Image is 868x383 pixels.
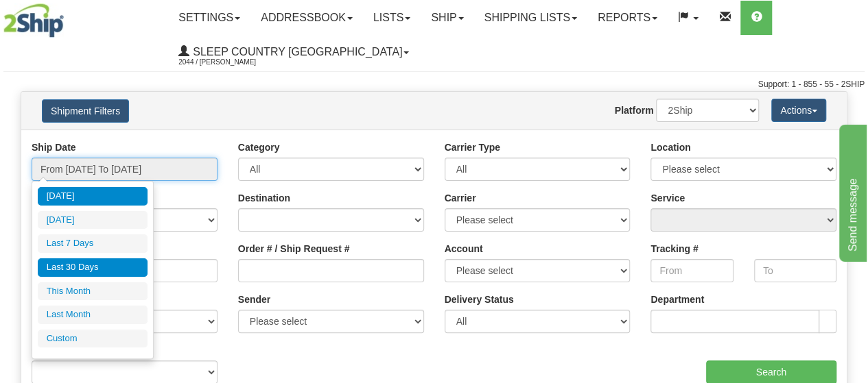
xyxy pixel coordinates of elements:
img: logo2044.jpg [3,3,64,38]
a: Addressbook [250,1,363,35]
a: Lists [363,1,421,35]
label: Destination [238,191,290,205]
li: Last Month [38,306,148,324]
span: 2044 / [PERSON_NAME] [178,55,281,69]
label: Platform [615,103,654,117]
iframe: chat widget [836,121,867,261]
label: Tracking # [650,242,698,256]
label: Service [650,191,685,205]
label: Location [650,140,690,154]
label: Carrier [445,191,476,205]
label: Sender [238,293,270,306]
li: Last 7 Days [38,234,148,253]
label: Ship Date [32,140,76,154]
a: Ship [421,1,473,35]
div: Send message [10,8,127,25]
label: Carrier Type [445,140,500,154]
li: [DATE] [38,187,148,206]
span: Sleep Country [GEOGRAPHIC_DATA] [189,46,402,58]
a: Settings [168,1,250,35]
li: [DATE] [38,211,148,230]
input: To [754,259,836,282]
label: Category [238,140,280,154]
li: This Month [38,282,148,301]
button: Shipment Filters [42,99,129,123]
a: Sleep Country [GEOGRAPHIC_DATA] 2044 / [PERSON_NAME] [168,35,419,69]
input: From [650,259,733,282]
li: Custom [38,330,148,348]
div: Support: 1 - 855 - 55 - 2SHIP [3,79,865,90]
label: Account [445,242,483,256]
a: Reports [587,1,668,35]
label: Department [650,293,704,306]
button: Actions [771,99,826,122]
a: Shipping lists [474,1,587,35]
label: Delivery Status [445,293,514,306]
label: Order # / Ship Request # [238,242,350,256]
li: Last 30 Days [38,258,148,277]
